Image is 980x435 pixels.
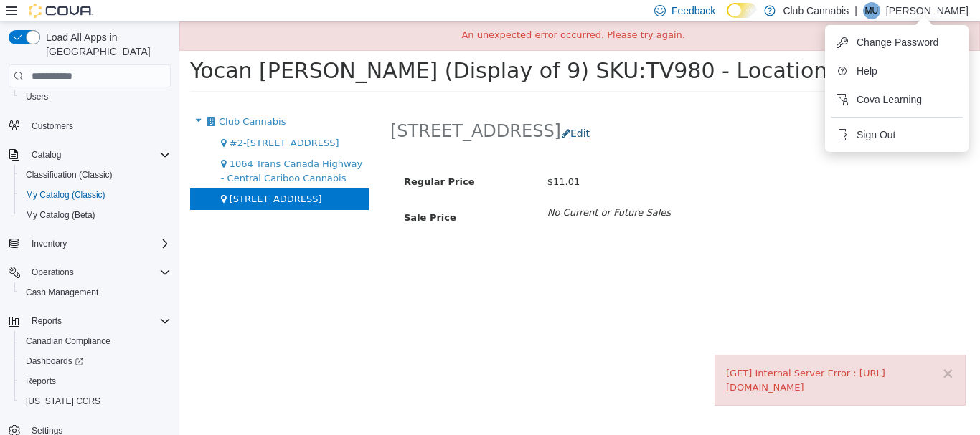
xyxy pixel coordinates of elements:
[857,35,938,49] span: Change Password
[26,118,79,135] a: Customers
[26,312,171,330] span: Reports
[547,345,775,373] div: [GET] Internal Server Error : [URL][DOMAIN_NAME]
[26,189,105,201] span: My Catalog (Classic)
[26,355,83,367] span: Dashboards
[368,155,401,166] span: $11.01
[831,59,963,82] button: Help
[50,116,160,127] span: #2-[STREET_ADDRESS]
[20,88,54,105] a: Users
[50,172,143,183] span: [STREET_ADDRESS]
[857,128,895,142] span: Sign Out
[14,331,176,351] button: Canadian Compliance
[14,87,176,107] button: Users
[32,120,73,132] span: Customers
[26,146,67,163] button: Catalog
[865,2,879,19] span: MU
[20,166,171,183] span: Classification (Classic)
[42,137,183,162] span: 1064 Trans Canada Highway - Central Cariboo Cannabis
[857,64,877,78] span: Help
[3,115,176,136] button: Customers
[857,92,922,107] span: Cova Learning
[20,206,171,224] span: My Catalog (Beta)
[382,99,418,125] button: Edit
[831,31,963,54] button: Change Password
[886,2,969,19] p: [PERSON_NAME]
[672,4,715,18] span: Feedback
[831,88,963,111] button: Cova Learning
[26,287,98,298] span: Cash Management
[32,267,74,278] span: Operations
[20,373,171,390] span: Reports
[225,191,277,201] span: Sale Price
[26,91,48,102] span: Users
[14,185,176,205] button: My Catalog (Classic)
[26,376,56,387] span: Reports
[854,2,857,19] p: |
[26,396,100,407] span: [US_STATE] CCRS
[14,351,176,371] a: Dashboards
[40,30,171,59] span: Load All Apps in [GEOGRAPHIC_DATA]
[29,4,93,18] img: Cova
[26,146,171,163] span: Catalog
[727,3,757,18] input: Dark Mode
[26,264,171,281] span: Operations
[831,123,963,146] button: Sign Out
[26,169,113,181] span: Classification (Classic)
[225,155,295,166] span: Regular Price
[20,284,104,301] a: Cash Management
[14,205,176,225] button: My Catalog (Beta)
[14,371,176,391] button: Reports
[3,145,176,165] button: Catalog
[211,99,382,121] h2: [STREET_ADDRESS]
[3,234,176,254] button: Inventory
[20,88,171,105] span: Users
[20,186,171,204] span: My Catalog (Classic)
[776,6,789,21] button: ×
[26,312,67,330] button: Reports
[20,353,89,370] a: Dashboards
[26,235,171,252] span: Inventory
[20,284,171,301] span: Cash Management
[26,117,171,135] span: Customers
[26,335,110,347] span: Canadian Compliance
[20,393,171,410] span: Washington CCRS
[26,264,80,281] button: Operations
[20,333,116,350] a: Canadian Compliance
[783,2,849,19] p: Club Cannabis
[368,186,491,196] i: No Current or Future Sales
[32,149,61,161] span: Catalog
[20,353,171,370] span: Dashboards
[3,262,176,282] button: Operations
[20,373,62,390] a: Reports
[14,391,176,411] button: [US_STATE] CCRS
[762,345,775,360] button: ×
[39,95,106,105] span: Club Cannabis
[14,165,176,185] button: Classification (Classic)
[32,238,67,249] span: Inventory
[26,235,72,252] button: Inventory
[14,282,176,302] button: Cash Management
[32,315,62,327] span: Reports
[20,206,101,224] a: My Catalog (Beta)
[11,37,727,62] span: Yocan [PERSON_NAME] (Display of 9) SKU:TV980 - Location Pricing
[3,311,176,331] button: Reports
[20,166,118,183] a: Classification (Classic)
[727,18,727,19] span: Dark Mode
[20,186,111,204] a: My Catalog (Classic)
[26,209,95,221] span: My Catalog (Beta)
[863,2,880,19] div: Mavis Upson
[20,393,106,410] a: [US_STATE] CCRS
[20,333,171,350] span: Canadian Compliance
